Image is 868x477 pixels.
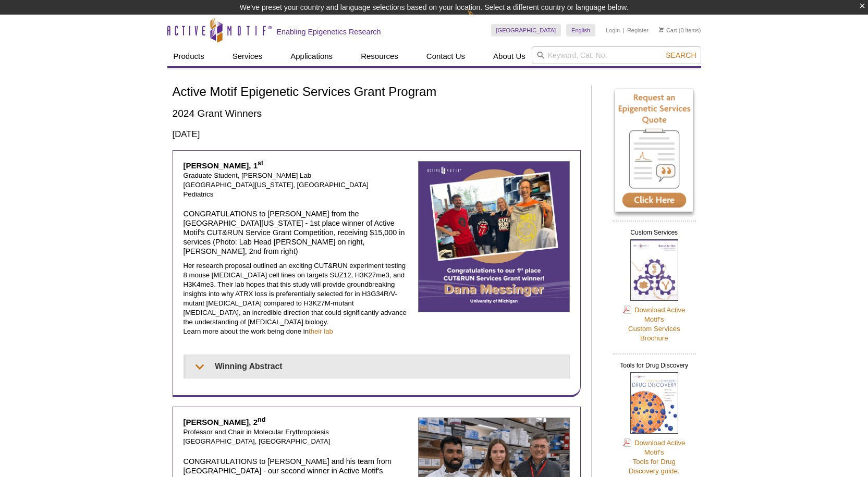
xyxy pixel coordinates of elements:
[532,46,701,64] input: Keyword, Cat. No.
[491,24,561,36] a: [GEOGRAPHIC_DATA]
[659,27,677,34] a: Cart
[420,46,471,66] a: Contact Us
[184,190,214,198] span: Pediatrics
[184,428,329,436] span: Professor and Chair in Molecular Erythropoiesis
[186,355,569,378] summary: Winning Abstract
[627,27,649,34] a: Register
[258,160,263,167] sup: st
[284,46,339,66] a: Applications
[226,46,269,66] a: Services
[309,327,333,335] a: their lab
[467,8,495,32] img: Change Here
[613,353,696,372] h2: Tools for Drug Discovery
[277,27,381,36] h2: Enabling Epigenetics Research
[418,161,570,313] img: Dana Messinger
[666,51,696,59] span: Search
[606,27,620,34] a: Login
[630,372,678,434] img: Tools for Drug Discovery
[566,24,595,36] a: English
[613,221,696,239] h2: Custom Services
[184,437,331,445] span: [GEOGRAPHIC_DATA], [GEOGRAPHIC_DATA]
[184,172,312,179] span: Graduate Student, [PERSON_NAME] Lab
[184,181,369,189] span: [GEOGRAPHIC_DATA][US_STATE], [GEOGRAPHIC_DATA]
[173,85,581,100] h1: Active Motif Epigenetic Services Grant Program
[173,128,581,141] h3: [DATE]
[663,51,699,60] button: Search
[623,24,625,36] li: |
[184,209,411,256] h4: CONGRATULATIONS to [PERSON_NAME] from the [GEOGRAPHIC_DATA][US_STATE] - 1st place winner of Activ...
[659,27,664,32] img: Your Cart
[258,416,265,423] sup: nd
[167,46,211,66] a: Products
[184,418,266,426] strong: [PERSON_NAME], 2
[487,46,532,66] a: About Us
[184,261,411,336] p: Her research proposal outlined an exciting CUT&RUN experiment testing 8 mouse [MEDICAL_DATA] cell...
[630,239,678,301] img: Custom Services
[173,106,581,120] h2: 2024 Grant Winners
[615,89,693,212] img: Request an Epigenetic Services Quote
[623,438,686,476] a: Download Active Motif'sTools for DrugDiscovery guide.
[354,46,405,66] a: Resources
[659,24,701,36] li: (0 items)
[623,305,686,343] a: Download Active Motif'sCustom ServicesBrochure
[184,161,264,170] strong: [PERSON_NAME], 1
